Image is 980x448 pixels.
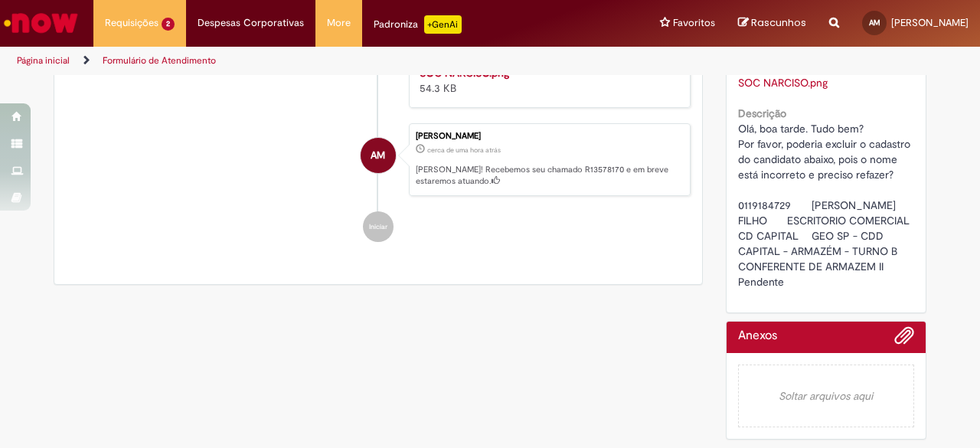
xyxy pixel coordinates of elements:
[371,137,385,174] span: AM
[751,15,806,30] span: Rascunhos
[891,16,969,29] span: [PERSON_NAME]
[17,54,70,67] a: Página inicial
[361,138,396,173] div: Amanda Martins
[327,15,351,31] span: More
[424,15,462,34] p: +GenAi
[869,18,880,28] span: AM
[738,365,915,427] em: Soltar arquivos aqui
[738,122,913,289] span: Olá, boa tarde. Tudo bem? Por favor, poderia excluir o cadastro do candidato abaixo, pois o nome ...
[105,15,158,31] span: Requisições
[427,146,501,155] span: cerca de uma hora atrás
[738,16,806,31] a: Rascunhos
[427,146,501,155] time: 29/09/2025 16:26:48
[738,76,828,90] a: Download de SOC NARCISO.png
[416,164,682,188] p: [PERSON_NAME]! Recebemos seu chamado R13578170 e em breve estaremos atuando.
[738,106,786,120] b: Descrição
[2,8,80,38] img: ServiceNow
[162,18,175,31] span: 2
[66,123,691,197] li: Amanda Martins
[420,65,675,96] div: 54.3 KB
[11,47,642,75] ul: Trilhas de página
[420,66,509,80] a: SOC NARCISO.png
[198,15,304,31] span: Despesas Corporativas
[738,329,777,343] h2: Anexos
[103,54,216,67] a: Formulário de Atendimento
[416,132,682,141] div: [PERSON_NAME]
[374,15,462,34] div: Padroniza
[673,15,715,31] span: Favoritos
[894,325,914,353] button: Adicionar anexos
